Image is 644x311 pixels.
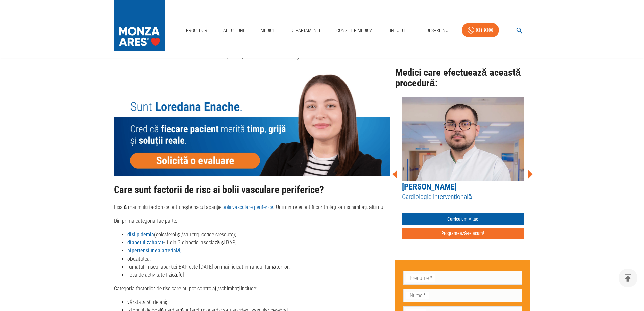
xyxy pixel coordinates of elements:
li: obezitatea; [127,255,390,263]
a: diabetul zaharat [127,239,163,246]
a: Medici [257,24,278,38]
p: Există mai mulți factori ce pot crește riscul apariției . Unii dintre ei pot fi controlați sau sc... [114,203,390,212]
a: Departamente [288,24,324,38]
p: Din prima categoria fac parte: [114,217,390,225]
a: Consilier Medical [334,24,378,38]
h2: Medici care efectuează această procedură: [395,67,530,89]
button: delete [619,269,637,287]
li: vârsta ≥ 50 de ani; [127,298,390,306]
p: Categoria factorilor de risc care nu pot controlați/schimbați include: [114,285,390,293]
a: Despre Noi [424,24,452,38]
a: Proceduri [183,24,211,38]
li: - 1 din 3 diabetici asociază și BAP; [127,239,390,247]
button: Programează-te acum! [402,228,524,239]
img: null [114,66,390,176]
li: lipsa de activitate fizică.[6] [127,271,390,279]
a: [PERSON_NAME] [402,182,457,192]
a: bolii vasculare periferice [222,204,273,210]
div: 031 9300 [476,26,493,35]
li: fumatul - riscul apariției BAP este [DATE] ori mai ridicat în rândul fumătorilor; [127,263,390,271]
a: 031 9300 [462,23,499,38]
li: (colesterol și/sau trigliceride crescute); [127,230,390,239]
a: hipertensiunea arterială; [127,247,182,254]
img: Dr. Adrian Pop - Spitalul MONZA ARES din Cluj Napoca [402,97,524,181]
a: dislipidemia [127,231,154,238]
h2: Care sunt factorii de risc ai bolii vasculare periferice? [114,184,390,195]
a: Afecțiuni [221,24,247,38]
a: Info Utile [387,24,414,38]
a: Curriculum Vitae [402,213,524,225]
h5: Cardiologie intervențională [402,192,524,201]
